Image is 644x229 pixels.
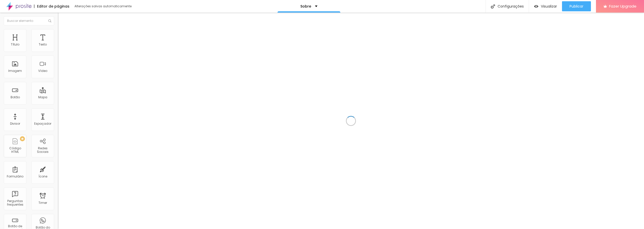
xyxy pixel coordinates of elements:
div: Vídeo [38,69,47,73]
div: Texto [39,43,47,46]
button: Visualizar [529,1,562,11]
div: Divisor [10,122,20,125]
div: Mapa [38,96,47,99]
div: Título [11,43,19,46]
span: Publicar [570,4,583,8]
div: Redes Sociais [33,147,53,154]
div: Botão [11,96,20,99]
div: Alterações salvas automaticamente [74,5,132,8]
div: Formulário [7,175,23,178]
span: Fazer Upgrade [609,4,636,8]
div: Espaçador [34,122,51,125]
div: Editor de páginas [34,5,69,8]
p: Sobre [300,5,311,8]
img: Icone [491,4,495,9]
div: Ícone [38,175,47,178]
div: Código HTML [5,147,25,154]
input: Buscar elemento [4,16,54,25]
img: Icone [48,19,51,22]
img: view-1.svg [534,4,538,9]
div: Imagem [8,69,22,73]
button: Publicar [562,1,591,11]
div: Timer [38,201,47,205]
span: Visualizar [541,4,557,8]
div: Perguntas frequentes [5,199,25,207]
